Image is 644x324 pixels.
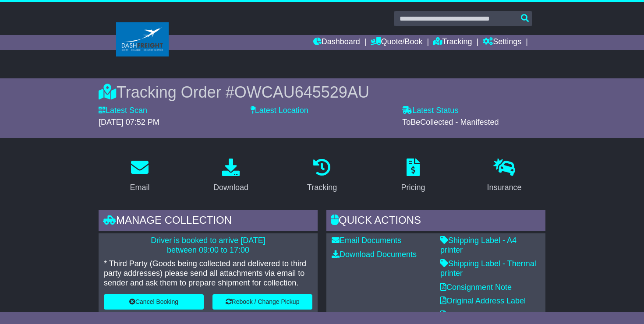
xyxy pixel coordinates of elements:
a: Original Address Label [440,296,526,305]
div: Tracking [307,182,337,194]
a: Insurance [481,155,527,197]
div: Insurance [487,182,521,194]
span: OWCAU645529AU [234,83,369,101]
div: Quick Actions [326,210,545,233]
div: Tracking Order # [99,83,545,102]
a: Shipping Label - A4 printer [440,236,517,254]
a: Tracking [301,155,343,197]
div: Download [213,182,248,194]
button: Cancel Booking [104,294,204,310]
a: Pricing [395,155,431,197]
label: Latest Scan [99,106,147,116]
span: ToBeCollected - Manifested [402,118,499,127]
button: Rebook / Change Pickup [212,294,312,310]
a: Download [208,155,254,197]
a: Settings [483,35,521,50]
div: Pricing [401,182,425,194]
label: Latest Location [251,106,308,116]
label: Latest Status [402,106,458,116]
p: * Third Party (Goods being collected and delivered to third party addresses) please send all atta... [104,259,312,288]
span: [DATE] 07:52 PM [99,118,159,127]
a: Shipping Label - Thermal printer [440,259,536,278]
a: Download Documents [332,250,417,259]
a: Address Label [440,310,497,319]
a: Email Documents [332,236,401,245]
p: Driver is booked to arrive [DATE] between 09:00 to 17:00 [104,236,312,255]
a: Email [124,155,155,197]
div: Email [130,182,149,194]
a: Dashboard [313,35,360,50]
a: Quote/Book [371,35,422,50]
div: Manage collection [99,210,318,233]
a: Consignment Note [440,283,512,292]
a: Tracking [433,35,472,50]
